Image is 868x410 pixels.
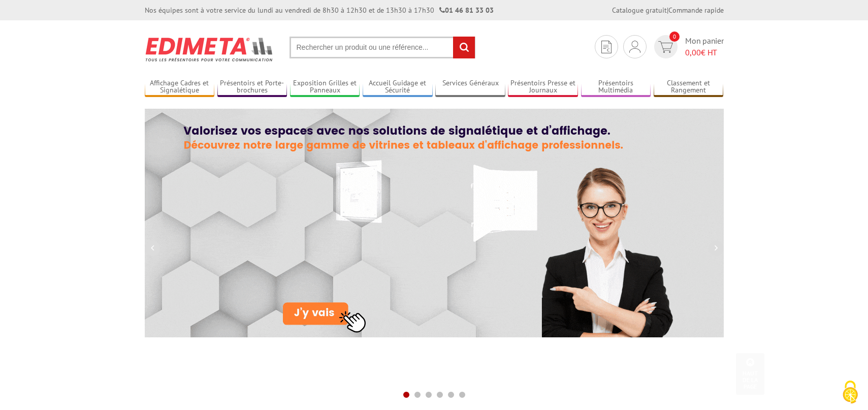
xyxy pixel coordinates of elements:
[581,79,651,96] a: Présentoirs Multimédia
[435,79,505,96] a: Services Généraux
[290,79,360,96] a: Exposition Grilles et Panneaux
[668,6,724,15] a: Commande rapide
[669,31,680,42] span: 0
[736,353,764,395] a: Haut de la page
[832,375,868,410] button: Cookies (fenêtre modale)
[217,79,287,96] a: Présentoirs et Porte-brochures
[508,79,578,96] a: Présentoirs Presse et Journaux
[654,79,724,96] a: Classement et Rangement
[145,79,215,96] a: Affichage Cadres et Signalétique
[612,5,724,15] div: |
[629,41,640,53] img: devis rapide
[685,47,701,57] span: 0,00
[363,79,433,96] a: Accueil Guidage et Sécurité
[658,41,673,53] img: devis rapide
[838,380,863,405] img: Cookies (fenêtre modale)
[145,5,494,15] div: Nos équipes sont à votre service du lundi au vendredi de 8h30 à 12h30 et de 13h30 à 17h30
[685,35,724,58] span: Mon panier
[439,6,494,15] strong: 01 46 81 33 03
[145,30,274,68] img: Présentoir, panneau, stand - Edimeta - PLV, affichage, mobilier bureau, entreprise
[685,47,724,58] span: € HT
[601,41,612,53] img: devis rapide
[290,37,475,58] input: Rechercher un produit ou une référence...
[612,6,667,15] a: Catalogue gratuit
[652,35,724,58] a: devis rapide 0 Mon panier 0,00€ HT
[453,37,475,58] input: rechercher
